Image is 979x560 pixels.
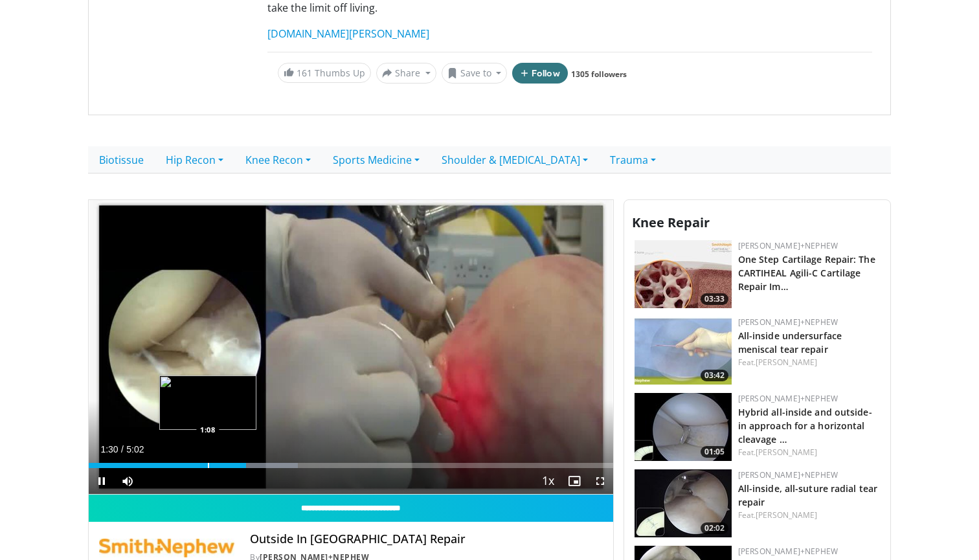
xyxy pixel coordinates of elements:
[115,468,141,494] button: Mute
[738,357,880,368] div: Feat.
[376,63,436,84] button: Share
[561,468,587,494] button: Enable picture-in-picture mode
[738,546,838,557] a: [PERSON_NAME]+Nephew
[121,444,124,454] span: /
[738,253,875,293] a: One Step Cartilage Repair: The CARTIHEAL Agili-C Cartilage Repair Im…
[267,27,429,41] a: [DOMAIN_NAME][PERSON_NAME]
[738,447,880,458] div: Feat.
[297,67,312,79] span: 161
[701,522,728,534] span: 02:02
[701,293,728,305] span: 03:33
[89,463,613,468] div: Progress Bar
[635,393,732,461] img: 364c13b8-bf65-400b-a941-5a4a9c158216.150x105_q85_crop-smart_upscale.jpg
[635,317,732,385] img: 02c34c8e-0ce7-40b9-85e3-cdd59c0970f9.150x105_q85_crop-smart_upscale.jpg
[701,446,728,458] span: 01:05
[89,200,613,495] video-js: Video Player
[234,146,322,174] a: Knee Recon
[155,146,234,174] a: Hip Recon
[250,532,602,546] h4: Outside In [GEOGRAPHIC_DATA] Repair
[738,482,877,508] a: All-inside, all-suture radial tear repair
[100,444,118,454] span: 1:30
[632,214,710,231] span: Knee Repair
[738,317,838,328] a: [PERSON_NAME]+Nephew
[756,357,817,368] a: [PERSON_NAME]
[599,146,667,174] a: Trauma
[738,406,872,445] a: Hybrid all-inside and outside-in approach for a horizontal cleavage …
[322,146,431,174] a: Sports Medicine
[278,63,371,83] a: 161 Thumbs Up
[512,63,568,84] button: Follow
[701,370,728,381] span: 03:42
[635,469,732,537] img: 0d5ae7a0-0009-4902-af95-81e215730076.150x105_q85_crop-smart_upscale.jpg
[88,146,155,174] a: Biotissue
[756,510,817,521] a: [PERSON_NAME]
[756,447,817,458] a: [PERSON_NAME]
[442,63,508,84] button: Save to
[738,393,838,404] a: [PERSON_NAME]+Nephew
[738,330,842,355] a: All-inside undersurface meniscal tear repair
[126,444,144,454] span: 5:02
[738,240,838,251] a: [PERSON_NAME]+Nephew
[635,240,732,308] a: 03:33
[635,317,732,385] a: 03:42
[738,510,880,521] div: Feat.
[89,468,115,494] button: Pause
[431,146,599,174] a: Shoulder & [MEDICAL_DATA]
[635,469,732,537] a: 02:02
[635,240,732,308] img: 781f413f-8da4-4df1-9ef9-bed9c2d6503b.150x105_q85_crop-smart_upscale.jpg
[635,393,732,461] a: 01:05
[587,468,613,494] button: Fullscreen
[738,469,838,480] a: [PERSON_NAME]+Nephew
[571,69,627,80] a: 1305 followers
[159,375,256,430] img: image.jpeg
[535,468,561,494] button: Playback Rate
